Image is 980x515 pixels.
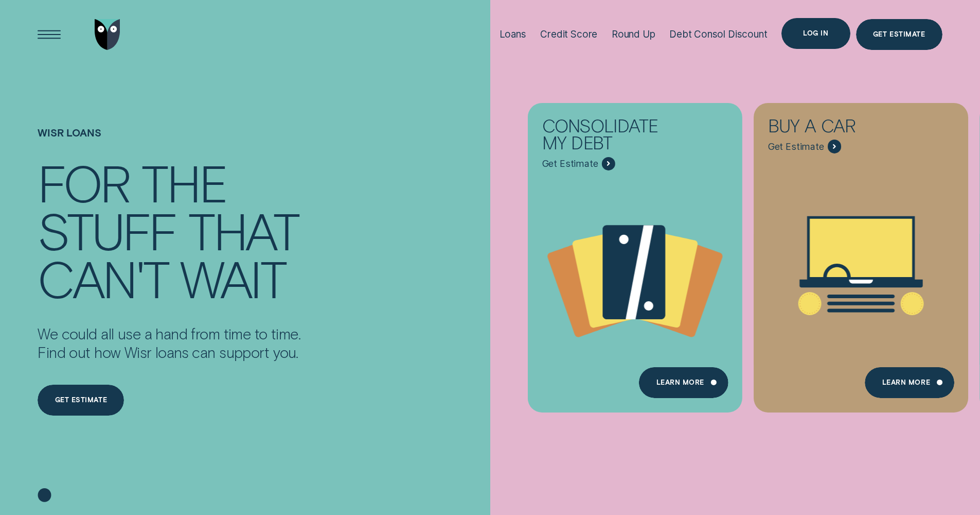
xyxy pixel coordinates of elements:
[500,28,526,40] div: Loans
[856,19,942,50] a: Get Estimate
[639,367,728,398] a: Learn more
[38,127,300,158] h1: Wisr loans
[669,28,767,40] div: Debt Consol Discount
[528,102,742,403] a: Consolidate my debt - Learn more
[34,19,65,50] button: Open Menu
[768,141,824,152] span: Get Estimate
[38,254,168,302] div: can't
[38,158,130,206] div: For
[768,117,905,140] div: Buy a car
[38,385,124,416] a: Get estimate
[542,117,680,157] div: Consolidate my debt
[781,18,850,49] button: Log in
[180,254,285,302] div: wait
[612,28,655,40] div: Round Up
[95,19,120,50] img: Wisr
[865,367,954,398] a: Learn More
[38,206,176,254] div: stuff
[803,30,828,37] div: Log in
[141,158,226,206] div: the
[38,158,300,302] h4: For the stuff that can't wait
[542,158,598,169] span: Get Estimate
[540,28,597,40] div: Credit Score
[38,324,300,362] p: We could all use a hand from time to time. Find out how Wisr loans can support you.
[754,102,968,403] a: Buy a car - Learn more
[188,206,298,254] div: that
